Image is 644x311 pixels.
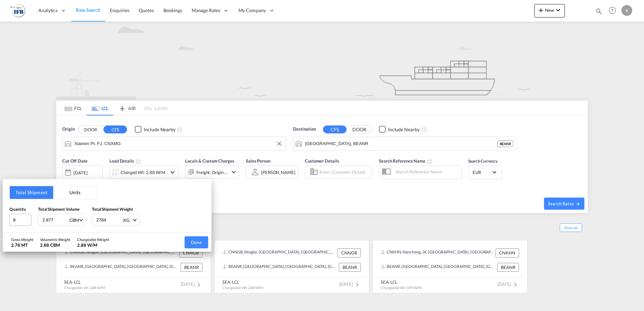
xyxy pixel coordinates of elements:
[123,217,130,223] div: KG
[42,214,69,226] input: Enter volume
[92,207,133,212] span: Total Shipment Weight
[40,242,70,248] div: 2.88 CBM
[9,214,31,226] input: Qty
[40,237,70,242] div: Volumetric Weight
[9,207,26,212] span: Quantity
[185,236,208,248] button: Done
[96,214,123,226] input: Enter weight
[77,237,109,242] div: Chargeable Weight
[69,217,79,223] div: CBM
[11,242,33,248] div: 2.78 MT
[38,207,79,212] span: Total Shipment Volume
[53,186,97,199] button: Units
[10,186,53,199] button: Total Shipment
[77,242,109,248] div: 2.88 W/M
[11,237,33,242] div: Gross Weight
